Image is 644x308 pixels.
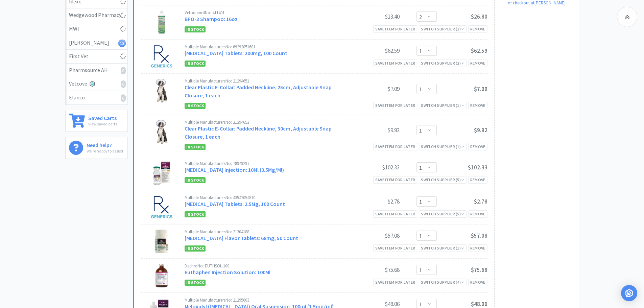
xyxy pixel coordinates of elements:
div: Elanco [69,93,124,102]
div: MWI [69,25,124,33]
img: e9360ef731124e38b8cb93eeac39532a_543023.jpeg [150,264,173,287]
h6: Need help? [87,141,123,148]
a: [MEDICAL_DATA] Flavor Tablets: 68mg, 50 Count [185,235,298,241]
div: $75.68 [349,266,400,274]
span: In Stock [185,103,206,109]
span: In Stock [185,280,206,286]
div: $9.92 [349,126,400,134]
div: Multiple Manufacturers No: 21304188 [185,230,349,234]
a: [MEDICAL_DATA] Tablets: 2.5Mg, 100 Count [185,200,285,207]
div: Save item for later [373,176,418,183]
a: [PERSON_NAME]18 [66,36,127,50]
div: Remove [468,60,487,67]
div: Multiple Manufacturers No: 21294651 [185,79,349,83]
a: [MEDICAL_DATA] Injection: 10Ml (0.5Mg/Ml) [185,166,284,173]
div: $62.59 [349,47,400,55]
div: Vetoquinol No: 411401 [185,10,349,15]
span: $75.68 [471,266,487,274]
a: Clear Plastic E-Collar: Padded Neckline, 25cm, Adjustable Snap Closure, 1 each [185,84,332,99]
div: First Vet [69,52,124,61]
a: MWI [66,22,127,36]
a: Pharmsource AH0 [66,64,127,77]
div: $2.78 [349,197,400,206]
div: Remove [468,25,487,32]
div: Remove [468,244,487,252]
div: Save item for later [373,102,418,109]
div: $57.08 [349,232,400,240]
a: Wedgewood Pharmacy [66,8,127,22]
i: 0 [121,94,126,102]
img: 341cab5b8b4242e3814d69b4d044919a_76292.jpeg [150,10,173,34]
div: Switch Supplier ( 5 ) [421,211,464,217]
div: Vetcove [69,79,124,88]
div: Wedgewood Pharmacy [69,11,124,20]
div: Switch Supplier ( 4 ) [421,279,464,285]
div: Switch Supplier ( 5 ) [421,176,464,183]
a: [MEDICAL_DATA] Tablets: 200mg, 100 Count [185,50,287,56]
div: Open Intercom Messenger [621,285,637,301]
div: [PERSON_NAME] [69,39,124,47]
span: $2.78 [474,198,487,205]
div: Pharmsource AH [69,66,124,75]
div: $102.33 [349,163,400,171]
span: $26.80 [471,13,487,20]
div: Remove [468,176,487,183]
img: 4328b1b2db924f2890b4fb904821a01f_330550.jpeg [150,79,173,102]
span: In Stock [185,61,206,67]
div: Remove [468,143,487,150]
img: 08a304bd26ae44c6acd5e76c1c5e4fa3_330541.jpeg [150,120,173,144]
span: $102.33 [468,164,487,171]
a: Elanco0 [66,91,127,104]
div: Multiple Manufacturers No: 78949297 [185,161,349,166]
i: 18 [118,40,126,47]
div: Dechra No: EUTHSOL-100 [185,264,349,268]
div: Remove [468,210,487,217]
div: Switch Supplier ( 1 ) [421,143,464,150]
div: Multiple Manufacturers No: 43547054510 [185,195,349,200]
span: $48.06 [471,300,487,308]
span: $62.59 [471,47,487,54]
div: Remove [468,279,487,286]
div: Multiple Manufacturers No: 21295003 [185,298,349,302]
p: View saved carts [88,121,117,127]
img: 58a0c94f716843e1a0feefcc0cb2affb_422916.jpeg [150,230,173,253]
span: In Stock [185,144,206,150]
div: Multiple Manufacturers No: 69292051601 [185,45,349,49]
span: $7.09 [474,85,487,93]
img: ed182e86a06f4042a2ecfa22c65d88f1_525537.jpeg [150,195,173,219]
i: 0 [121,80,126,88]
div: Save item for later [373,60,418,67]
span: In Stock [185,211,206,217]
a: Saved CartsView saved carts [65,110,128,132]
i: 0 [121,67,126,74]
div: $7.09 [349,85,400,93]
div: Remove [468,102,487,109]
div: Save item for later [373,279,418,286]
a: Vetcove0 [66,77,127,91]
div: Save item for later [373,210,418,217]
a: Clear Plastic E-Collar: Padded Neckline, 30cm, Adjustable Snap Closure, 1 each [185,125,332,140]
div: $13.40 [349,13,400,21]
span: $9.92 [474,126,487,134]
span: In Stock [185,245,206,252]
img: ce5a24c2f2fe483f82d1da4eee8ec581_603221.jpeg [150,161,173,185]
div: Multiple Manufacturers No: 21294652 [185,120,349,124]
div: Save item for later [373,244,418,252]
div: $48.06 [349,300,400,308]
a: First Vet [66,50,127,64]
div: Save item for later [373,143,418,150]
div: Switch Supplier ( 2 ) [421,60,464,66]
img: 74ae27e936d4451aa1691d4a90306fab_545189.jpeg [150,45,173,68]
span: $57.08 [471,232,487,239]
h6: Saved Carts [88,114,117,121]
p: We're happy to assist! [87,148,123,154]
span: In Stock [185,26,206,32]
div: Switch Supplier ( 2 ) [421,26,464,32]
a: Euthaphen Injection Solution: 100Ml [185,269,270,276]
div: Switch Supplier ( 1 ) [421,245,464,251]
div: Save item for later [373,25,418,32]
a: BPO-3 Shampoo: 16oz [185,16,238,22]
div: Switch Supplier ( 1 ) [421,102,464,109]
span: In Stock [185,177,206,183]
